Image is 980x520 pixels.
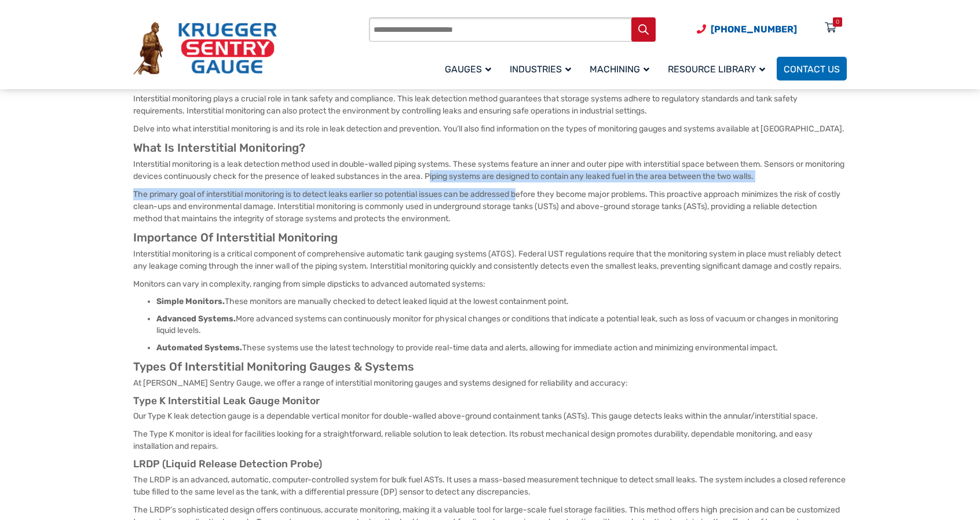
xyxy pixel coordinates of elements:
p: The Type K monitor is ideal for facilities looking for a straightforward, reliable solution to le... [133,428,847,452]
a: Gauges [438,55,503,82]
span: Machining [590,64,649,75]
h2: What Is Interstitial Monitoring? [133,141,847,155]
p: At [PERSON_NAME] Sentry Gauge, we offer a range of interstitial monitoring gauges and systems des... [133,377,847,389]
strong: Advanced Systems. [156,314,236,324]
p: Interstitial monitoring plays a crucial role in tank safety and compliance. This leak detection m... [133,93,847,117]
p: Monitors can vary in complexity, ranging from simple dipsticks to advanced automated systems: [133,278,847,290]
h2: Types Of Interstitial Monitoring Gauges & Systems [133,360,847,374]
a: Contact Us [777,57,847,80]
p: The LRDP is an advanced, automatic, computer-controlled system for bulk fuel ASTs. It uses a mass... [133,474,847,498]
li: More advanced systems can continuously monitor for physical changes or conditions that indicate a... [156,313,847,336]
p: The primary goal of interstitial monitoring is to detect leaks earlier so potential issues can be... [133,188,847,225]
p: Delve into what interstitial monitoring is and its role in leak detection and prevention. You’ll ... [133,123,847,135]
p: Interstitial monitoring is a critical component of comprehensive automatic tank gauging systems (... [133,248,847,272]
div: 0 [836,17,839,27]
h3: Type K Interstitial Leak Gauge Monitor [133,395,847,408]
strong: Simple Monitors. [156,296,225,306]
img: Krueger Sentry Gauge [133,22,277,75]
li: These monitors are manually checked to detect leaked liquid at the lowest containment point. [156,296,847,307]
span: Industries [510,64,571,75]
span: Gauges [445,64,491,75]
span: Contact Us [784,64,840,75]
a: Machining [583,55,661,82]
span: [PHONE_NUMBER] [711,24,797,35]
a: Industries [503,55,583,82]
h3: LRDP (Liquid Release Detection Probe) [133,458,847,471]
a: Phone Number (920) 434-8860 [697,22,797,36]
li: These systems use the latest technology to provide real-time data and alerts, allowing for immedi... [156,342,847,354]
a: Resource Library [661,55,777,82]
p: Interstitial monitoring is a leak detection method used in double-walled piping systems. These sy... [133,158,847,182]
span: Resource Library [668,64,765,75]
strong: Automated Systems. [156,343,242,353]
p: Our Type K leak detection gauge is a dependable vertical monitor for double-walled above-ground c... [133,410,847,422]
h2: Importance Of Interstitial Monitoring [133,230,847,245]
